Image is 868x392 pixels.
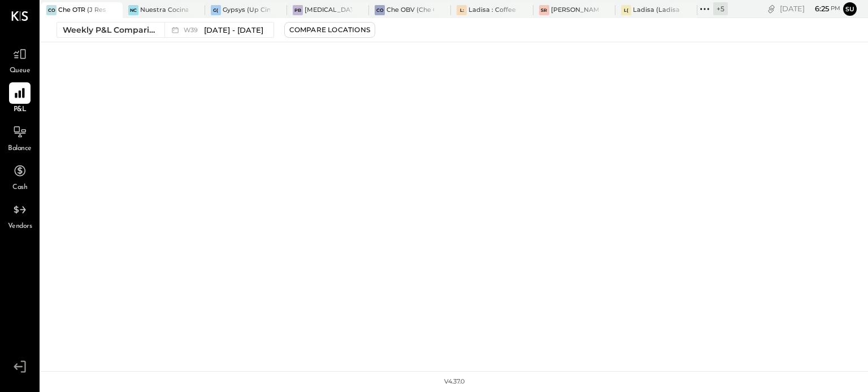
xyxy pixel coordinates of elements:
[14,105,27,115] span: P&L
[1,121,39,154] a: Balance
[375,5,385,15] div: CO
[223,6,270,15] div: Gypsys (Up Cincinnati LLC) - Ignite
[831,5,840,12] span: pm
[444,377,465,386] div: v 4.37.0
[8,222,32,232] span: Vendors
[284,22,375,38] button: Compare Locations
[843,2,857,16] button: su
[766,3,777,15] div: copy link
[780,3,840,14] div: [DATE]
[1,199,39,232] a: Vendors
[140,6,188,15] div: Nuestra Cocina LLC - [GEOGRAPHIC_DATA]
[204,25,263,36] span: [DATE] - [DATE]
[46,5,57,15] div: CO
[63,24,158,36] div: Weekly P&L Comparison
[305,6,352,15] div: [MEDICAL_DATA] (JSI LLC) - Ignite
[58,6,106,15] div: Che OTR (J Restaurant LLC) - Ignite
[457,5,467,15] div: L:
[8,144,32,154] span: Balance
[551,6,598,15] div: [PERSON_NAME]' Rooftop - Ignite
[289,25,370,34] div: Compare Locations
[12,183,27,193] span: Cash
[387,6,434,15] div: Che OBV (Che OBV LLC) - Ignite
[1,43,39,76] a: Queue
[1,82,39,115] a: P&L
[621,5,631,15] div: L(
[211,5,221,15] div: G(
[184,27,201,33] span: W39
[1,160,39,193] a: Cash
[633,6,680,15] div: Ladisa (Ladisa Corp.) - Ignite
[293,5,303,15] div: PB
[468,6,516,15] div: Ladisa : Coffee at Lola's
[539,5,549,15] div: SR
[57,22,274,38] button: Weekly P&L Comparison W39[DATE] - [DATE]
[806,3,829,14] span: 6 : 25
[713,2,728,15] div: + 5
[10,66,31,76] span: Queue
[128,5,138,15] div: NC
